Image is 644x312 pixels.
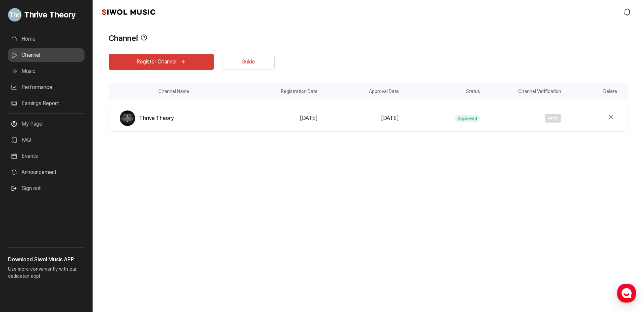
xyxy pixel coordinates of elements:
span: Thrive Theory [139,114,174,122]
a: Channel [8,48,85,62]
a: Messages [44,213,87,230]
div: Channel Verification [482,83,563,99]
div: channel [109,83,628,132]
button: Register Channel [109,54,214,70]
button: Delete Channel [605,111,617,123]
h1: Channel [109,32,138,44]
a: Events [8,149,85,163]
a: Home [2,213,44,230]
button: Sign out [8,182,44,195]
div: Delete [563,83,628,99]
span: Messages [56,223,75,229]
div: [DATE] [322,114,399,122]
a: Announcement [8,166,85,179]
a: Performance [8,81,85,94]
div: Registration Date [238,83,320,99]
a: Music [8,64,85,78]
span: Approved [455,115,480,122]
span: Settings [99,223,116,228]
span: Thrive Theory [24,9,75,21]
img: Channel Profile Image [120,110,135,126]
div: Approval Date [320,83,401,99]
a: Earnings Report [8,97,85,110]
a: Go to My Profile [8,5,85,24]
a: FAQ [8,133,85,147]
div: Status [401,83,482,99]
a: modal.notifications [621,5,635,19]
a: Home [8,32,85,46]
h3: Download Siwol Music APP [8,256,85,264]
div: Channel Name [109,83,238,99]
button: View Tooltip [141,32,147,44]
a: Guide [222,54,275,70]
p: Use more conveniently with our dedicated app! [8,264,85,285]
a: My Page [8,117,85,131]
div: [DATE] [241,114,318,122]
a: Settings [87,213,129,230]
span: Home [17,223,29,228]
